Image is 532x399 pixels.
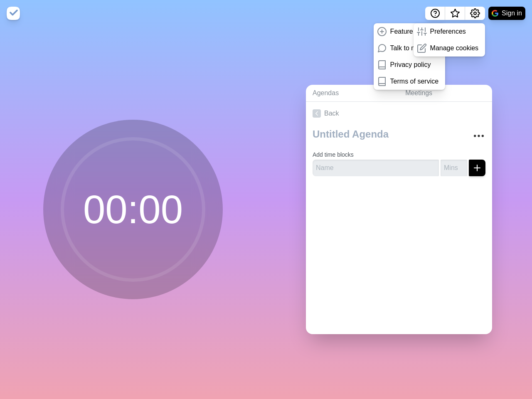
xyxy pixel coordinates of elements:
[313,151,354,158] label: Add time blocks
[430,43,479,53] p: Manage cookies
[390,76,438,86] p: Terms of service
[390,43,421,53] p: Talk to me
[441,160,467,176] input: Mins
[313,160,439,176] input: Name
[7,7,20,20] img: timeblocks logo
[390,27,437,37] p: Feature request
[306,85,399,102] a: Agendas
[488,7,525,20] button: Sign in
[374,23,445,40] a: Feature request
[445,7,465,20] button: What’s new
[399,85,492,102] a: Meetings
[425,7,445,20] button: Help
[430,27,466,37] p: Preferences
[470,128,487,144] button: More
[465,7,485,20] button: Settings
[390,60,431,70] p: Privacy policy
[374,73,445,90] a: Terms of service
[492,10,498,17] img: google logo
[374,57,445,73] a: Privacy policy
[306,102,492,125] a: Back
